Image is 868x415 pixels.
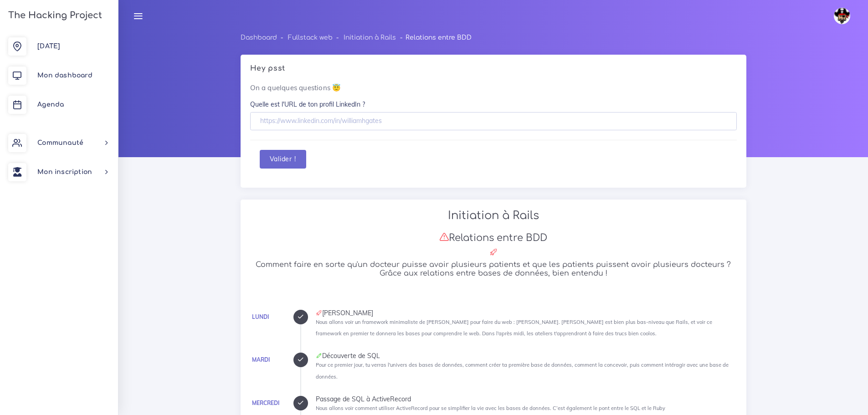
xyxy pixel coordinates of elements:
[250,112,737,131] input: https://www.linkedin.com/in/williamhgates
[250,209,737,222] h2: Initiation à Rails
[250,64,737,73] h5: Hey psst
[37,169,92,175] span: Mon inscription
[250,82,737,93] p: On a quelques questions 😇
[316,310,737,316] div: [PERSON_NAME]
[5,10,102,20] h3: The Hacking Project
[37,139,83,146] span: Communauté
[252,313,269,320] a: Lundi
[250,100,365,109] label: Quelle est l'URL de ton profil LinkedIn ?
[37,43,60,50] span: [DATE]
[241,34,277,41] a: Dashboard
[250,261,737,278] h5: Comment faire en sorte qu'un docteur puisse avoir plusieurs patients et que les patients puissent...
[250,232,737,244] h3: Relations entre BDD
[316,396,737,402] div: Passage de SQL à ActiveRecord
[344,34,396,41] a: Initiation à Rails
[316,362,729,379] small: Pour ce premier jour, tu verras l'univers des bases de données, comment créer ta première base de...
[37,72,92,79] span: Mon dashboard
[252,400,279,406] a: Mercredi
[834,8,850,24] img: avatar
[252,356,270,363] a: Mardi
[316,319,712,337] small: Nous allons voir un framework minimaliste de [PERSON_NAME] pour faire du web : [PERSON_NAME]. [PE...
[288,34,333,41] a: Fullstack web
[316,353,737,359] div: Découverte de SQL
[316,405,665,411] small: Nous allons voir comment utiliser ActiveRecord pour se simplifier la vie avec les bases de donnée...
[37,101,64,108] span: Agenda
[396,32,471,43] li: Relations entre BDD
[260,150,306,169] button: Valider !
